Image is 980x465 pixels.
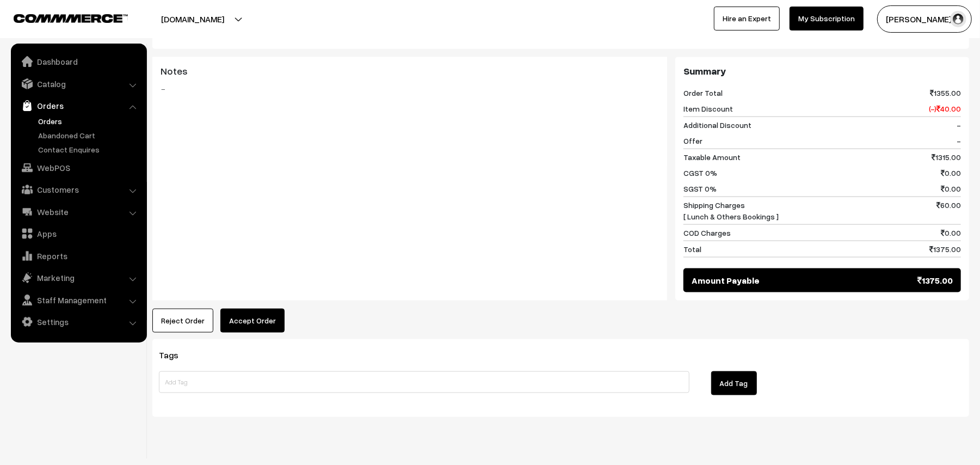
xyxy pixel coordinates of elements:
span: Shipping Charges [ Lunch & Others Bookings ] [683,199,779,222]
a: Marketing [14,268,143,287]
span: Tags [159,350,192,360]
span: 1355.00 [930,87,961,99]
button: Reject Order [152,309,213,333]
a: Website [14,202,143,222]
a: Hire an Expert [714,7,780,30]
span: Offer [683,135,702,146]
span: Additional Discount [683,119,751,131]
img: user [950,11,966,27]
a: Customers [14,180,143,199]
button: Add Tag [711,371,757,395]
a: Abandoned Cart [35,130,143,141]
a: Staff Management [14,290,143,310]
span: Item Discount [683,103,733,114]
a: Settings [14,312,143,332]
span: (-) 40.00 [929,103,961,114]
a: My Subscription [790,7,864,30]
span: Amount Payable [692,274,760,287]
span: COD Charges [683,227,731,238]
span: 0.00 [941,167,961,179]
img: COMMMERCE [14,14,128,22]
a: Apps [14,224,143,243]
blockquote: - [161,82,659,95]
span: 1375.00 [929,243,961,255]
a: WebPOS [14,158,143,178]
h3: Summary [683,65,961,77]
a: Orders [14,96,143,115]
a: COMMMERCE [14,11,109,24]
a: Contact Enquires [35,144,143,155]
span: Total [683,243,701,255]
button: Accept Order [220,309,285,333]
h3: Notes [161,65,659,77]
span: CGST 0% [683,167,717,179]
button: [PERSON_NAME] s… [877,5,972,33]
span: - [957,135,961,146]
span: - [957,119,961,131]
a: Dashboard [14,52,143,71]
span: 0.00 [941,183,961,194]
span: SGST 0% [683,183,717,194]
span: 1315.00 [932,151,961,163]
a: Catalog [14,74,143,94]
input: Add Tag [159,371,689,393]
span: 1375.00 [917,274,953,287]
a: Reports [14,246,143,266]
span: Order Total [683,87,723,99]
span: 60.00 [936,199,961,222]
span: Taxable Amount [683,151,741,163]
button: [DOMAIN_NAME] [123,5,262,33]
a: Orders [35,115,143,127]
span: 0.00 [941,227,961,238]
